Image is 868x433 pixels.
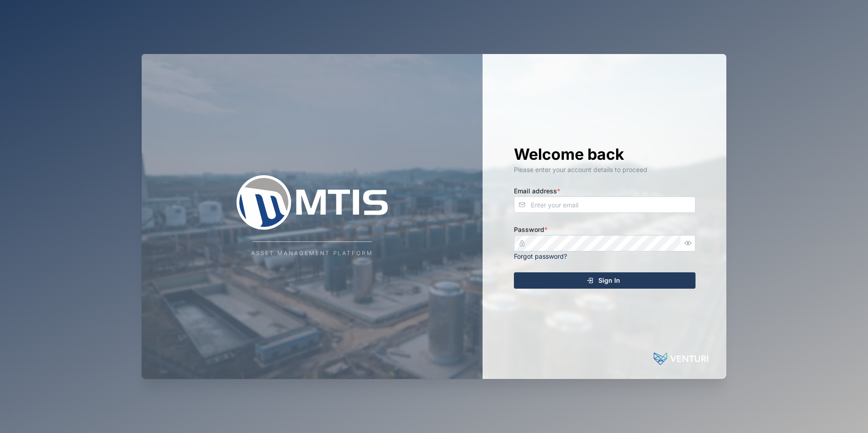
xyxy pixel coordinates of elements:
[514,186,560,196] label: Email address
[514,252,567,260] a: Forgot password?
[514,165,695,175] div: Please enter your account details to proceed
[222,175,403,230] img: Company Logo
[514,144,695,164] h1: Welcome back
[654,350,708,368] img: Powered by: Venturi
[251,249,373,258] div: Asset Management Platform
[514,197,695,213] input: Enter your email
[598,273,620,288] span: Sign In
[514,225,547,235] label: Password
[514,272,695,289] button: Sign In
